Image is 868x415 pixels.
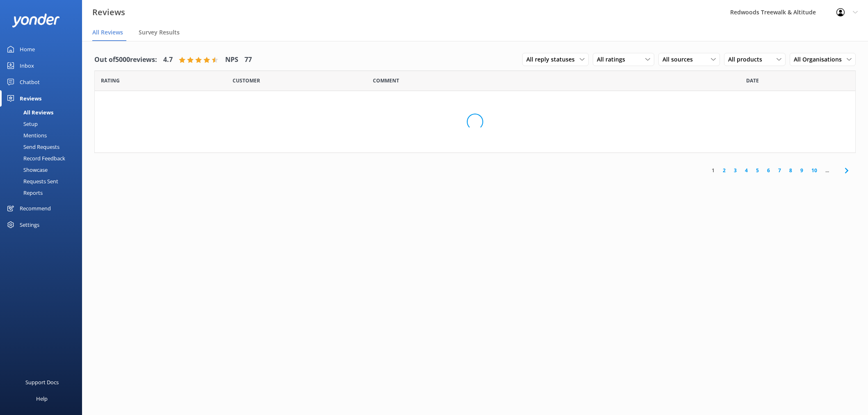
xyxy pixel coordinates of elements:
[730,166,741,174] a: 3
[5,130,82,141] a: Mentions
[5,107,82,118] a: All Reviews
[5,187,82,198] a: Reports
[728,55,767,64] span: All products
[5,164,82,176] a: Showcase
[20,74,40,90] div: Chatbot
[5,164,48,176] div: Showcase
[244,55,252,65] h4: 77
[20,200,51,217] div: Recommend
[597,55,630,64] span: All ratings
[5,141,59,153] div: Send Requests
[719,166,730,174] a: 2
[163,55,173,65] h4: 4.7
[807,166,821,174] a: 10
[92,6,125,19] h3: Reviews
[5,118,38,130] div: Setup
[752,166,763,174] a: 5
[20,41,35,57] div: Home
[5,107,53,118] div: All Reviews
[5,187,43,198] div: Reports
[92,28,123,36] span: All Reviews
[5,153,82,164] a: Record Feedback
[746,77,759,84] span: Date
[36,390,48,407] div: Help
[5,130,47,141] div: Mentions
[763,166,774,174] a: 6
[741,166,752,174] a: 4
[20,217,39,233] div: Settings
[526,55,580,64] span: All reply statuses
[5,118,82,130] a: Setup
[233,77,260,84] span: Date
[794,55,847,64] span: All Organisations
[662,55,698,64] span: All sources
[20,90,41,107] div: Reviews
[5,176,58,187] div: Requests Sent
[796,166,807,174] a: 9
[785,166,796,174] a: 8
[373,77,399,84] span: Question
[708,166,719,174] a: 1
[5,176,82,187] a: Requests Sent
[225,55,238,65] h4: NPS
[5,153,65,164] div: Record Feedback
[12,14,59,27] img: yonder-white-logo.png
[5,141,82,153] a: Send Requests
[94,55,157,65] h4: Out of 5000 reviews:
[774,166,785,174] a: 7
[25,374,59,390] div: Support Docs
[20,57,34,74] div: Inbox
[139,28,180,36] span: Survey Results
[821,166,833,174] span: ...
[101,77,120,84] span: Date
